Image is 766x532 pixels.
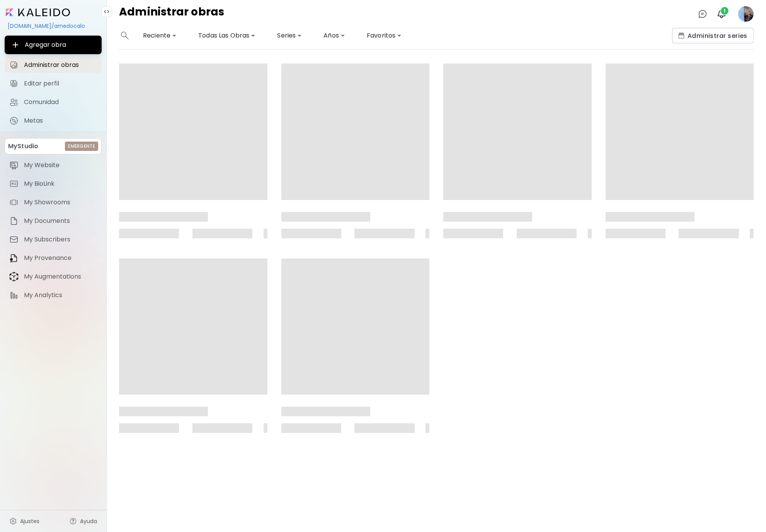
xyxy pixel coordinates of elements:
[24,217,97,225] span: My Documents
[9,291,19,300] img: item
[717,9,726,19] img: bellIcon
[140,29,180,42] div: Reciente
[9,216,19,226] img: item
[721,7,729,15] span: 1
[24,117,97,125] span: Metas
[24,61,97,69] span: Administrar obras
[9,517,17,525] img: settings
[5,287,102,303] a: itemMy Analytics
[5,176,102,192] a: itemMy BioLink
[68,143,95,150] h6: Emergente
[715,7,728,21] button: bellIcon1
[24,254,97,262] span: My Provenance
[5,250,102,266] a: itemMy Provenance
[5,195,102,210] a: itemMy Showrooms
[9,116,19,125] img: Metas icon
[9,79,19,88] img: Editar perfil icon
[274,29,305,42] div: Series
[9,179,19,188] img: item
[364,29,405,42] div: Favoritos
[9,98,19,107] img: Comunidad icon
[20,517,39,525] span: Ajustes
[24,161,97,169] span: My Website
[104,9,110,15] img: collapse
[119,6,225,22] h4: Administrar obras
[24,198,97,206] span: My Showrooms
[678,32,747,40] span: Administrar series
[24,180,97,188] span: My BioLink
[9,161,19,170] img: item
[24,80,97,87] span: Editar perfil
[24,273,97,281] span: My Augmentations
[5,76,102,91] a: Editar perfil iconEditar perfil
[672,28,754,43] button: collectionsAdministrar series
[11,40,95,50] span: Agregar obra
[8,142,38,151] p: MyStudio
[121,32,129,39] img: search
[195,29,259,42] div: Todas Las Obras
[320,29,348,42] div: Años
[698,9,707,19] img: chatIcon
[5,157,102,173] a: itemMy Website
[5,113,102,128] a: completeMetas iconMetas
[5,213,102,229] a: itemMy Documents
[69,517,77,525] img: help
[9,253,19,263] img: item
[119,28,131,43] button: search
[5,57,102,73] a: Administrar obras iconAdministrar obras
[5,94,102,110] a: Comunidad iconComunidad
[678,33,684,39] img: collections
[5,269,102,284] a: itemMy Augmentations
[9,272,19,282] img: item
[65,513,102,529] a: Ayuda
[5,36,102,54] button: Agregar obra
[5,513,44,529] a: Ajustes
[80,517,97,525] span: Ayuda
[5,19,102,33] div: [DOMAIN_NAME]/arnedocalo
[9,60,19,70] img: Administrar obras icon
[9,198,19,207] img: item
[24,98,97,106] span: Comunidad
[24,291,97,299] span: My Analytics
[9,235,19,244] img: item
[5,232,102,247] a: itemMy Subscribers
[24,236,97,243] span: My Subscribers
